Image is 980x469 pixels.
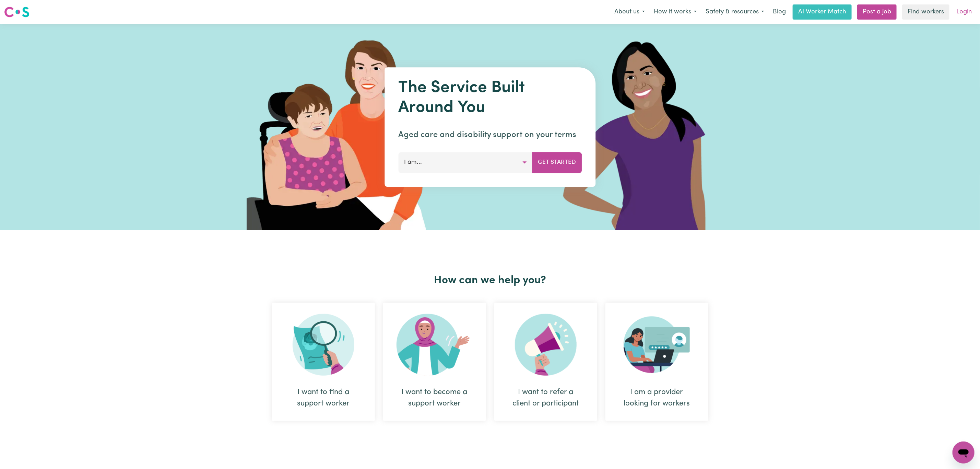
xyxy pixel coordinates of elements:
[293,314,354,376] img: Search
[515,314,577,376] img: Refer
[952,4,976,20] a: Login
[624,314,690,376] img: Provider
[268,274,712,287] h2: How can we help you?
[610,5,649,19] button: About us
[769,4,790,20] a: Blog
[857,4,897,20] a: Post a job
[272,303,375,421] div: I want to find a support worker
[397,314,473,376] img: Become Worker
[532,152,582,173] button: Get Started
[793,4,852,20] a: AI Worker Match
[605,303,708,421] div: I am a provider looking for workers
[4,4,29,20] a: Careseekers logo
[383,303,486,421] div: I want to become a support worker
[398,129,582,141] p: Aged care and disability support on your terms
[398,78,582,118] h1: The Service Built Around You
[4,6,29,18] img: Careseekers logo
[288,387,358,409] div: I want to find a support worker
[953,442,975,464] iframe: Button to launch messaging window, conversation in progress
[494,303,597,421] div: I want to refer a client or participant
[701,5,769,19] button: Safety & resources
[902,4,949,20] a: Find workers
[398,152,532,173] button: I am...
[649,5,701,19] button: How it works
[622,387,692,409] div: I am a provider looking for workers
[400,387,470,409] div: I want to become a support worker
[511,387,581,409] div: I want to refer a client or participant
